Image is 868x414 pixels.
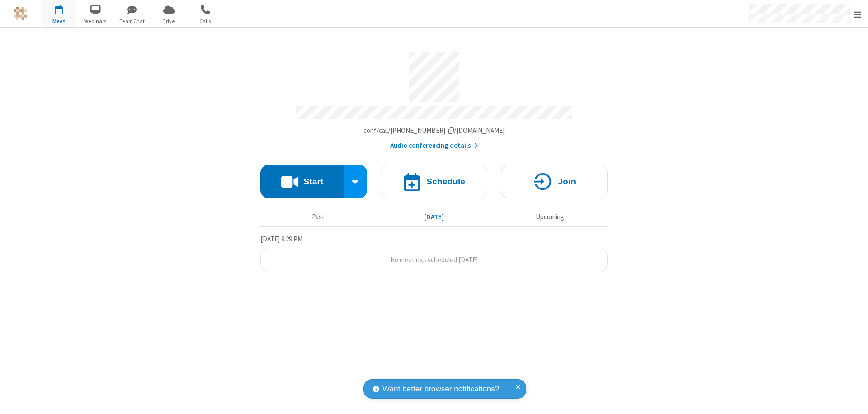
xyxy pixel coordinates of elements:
[42,17,76,25] span: Meet
[381,165,487,198] button: Schedule
[79,17,113,25] span: Webinars
[382,383,499,395] span: Want better browser notifications?
[152,17,186,25] span: Drive
[426,177,465,186] h4: Schedule
[115,17,149,25] span: Team Chat
[260,165,344,198] button: Start
[558,177,576,186] h4: Join
[390,141,478,151] button: Audio conferencing details
[264,208,373,226] button: Past
[363,126,505,135] span: Copy my meeting room link
[260,45,608,151] section: Account details
[495,208,604,226] button: Upcoming
[380,208,489,226] button: [DATE]
[344,165,368,198] div: Start conference options
[260,235,302,243] span: [DATE] 9:29 PM
[303,177,323,186] h4: Start
[260,234,608,273] section: Today's Meetings
[363,126,505,136] button: Copy my meeting room linkCopy my meeting room link
[14,7,27,20] img: QA Selenium DO NOT DELETE OR CHANGE
[189,17,222,25] span: Calls
[390,255,478,264] span: No meetings scheduled [DATE]
[501,165,608,198] button: Join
